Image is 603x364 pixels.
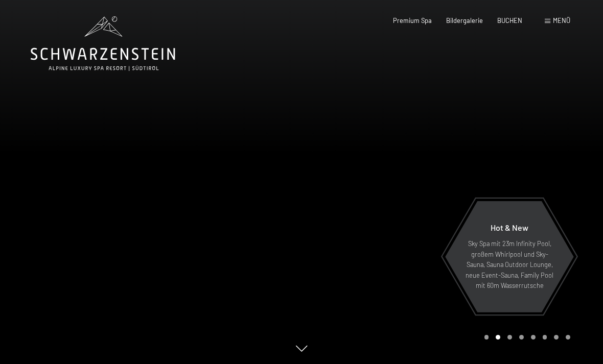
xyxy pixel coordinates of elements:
[497,16,522,25] a: BUCHEN
[465,238,554,290] p: Sky Spa mit 23m Infinity Pool, großem Whirlpool und Sky-Sauna, Sauna Outdoor Lounge, neue Event-S...
[554,335,559,339] div: Carousel Page 7
[531,335,536,339] div: Carousel Page 5
[445,201,574,313] a: Hot & New Sky Spa mit 23m Infinity Pool, großem Whirlpool und Sky-Sauna, Sauna Outdoor Lounge, ne...
[566,335,570,339] div: Carousel Page 8
[553,16,570,25] span: Menü
[496,335,500,339] div: Carousel Page 2 (Current Slide)
[484,335,489,339] div: Carousel Page 1
[491,223,528,232] span: Hot & New
[507,335,512,339] div: Carousel Page 3
[543,335,547,339] div: Carousel Page 6
[481,335,570,339] div: Carousel Pagination
[519,335,524,339] div: Carousel Page 4
[393,16,432,25] a: Premium Spa
[446,16,483,25] a: Bildergalerie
